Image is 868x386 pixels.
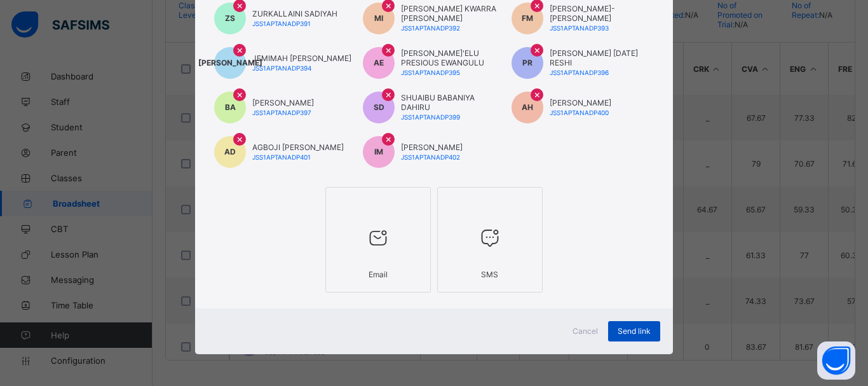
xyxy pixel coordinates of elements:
span: IM [374,147,383,156]
span: [PERSON_NAME]-[PERSON_NAME] [550,4,654,23]
span: JSS1APTANADP401 [252,153,311,161]
span: × [385,132,392,145]
span: AE [374,58,384,67]
span: JSS1APTANADP392 [401,24,460,32]
span: Cancel [573,326,598,336]
span: Send link [618,326,651,336]
span: MI [374,13,383,23]
span: SD [374,102,384,112]
span: × [534,43,541,56]
span: × [236,88,243,100]
span: AH [522,102,533,112]
span: JSS1APTANADP395 [401,69,460,76]
span: [PERSON_NAME] [252,98,314,107]
span: JSS1APTANADP396 [550,69,609,76]
span: PR [522,58,532,67]
span: AGBOJI [PERSON_NAME] [252,142,344,152]
span: FM [522,13,533,23]
span: JSS1APTANADP394 [252,64,311,72]
span: [PERSON_NAME] [198,58,262,67]
span: [PERSON_NAME] [401,142,463,152]
span: [PERSON_NAME]'ELU PRESIOUS EWANGULU [401,48,505,67]
span: × [534,88,541,100]
span: JEMIMAH [PERSON_NAME] [252,53,351,63]
span: [PERSON_NAME] KWARRA [PERSON_NAME] [401,4,505,23]
button: Open asap [817,341,855,380]
span: JSS1APTANADP393 [550,24,609,32]
span: BA [225,102,236,112]
span: SHUAIBU BABANIYA DAHIRU [401,93,505,112]
span: × [385,43,392,56]
span: × [236,43,243,56]
span: × [385,88,392,100]
span: JSS1APTANADP391 [252,20,311,27]
span: AD [224,147,236,156]
span: ZS [225,13,235,23]
div: SMS [444,263,536,286]
div: Email [332,263,424,286]
span: [PERSON_NAME] [DATE] RESHI [550,48,654,67]
span: ZURKALLAINI SADIYAH [252,9,337,18]
span: JSS1APTANADP402 [401,153,460,161]
span: × [236,132,243,145]
span: JSS1APTANADP397 [252,109,311,116]
span: JSS1APTANADP400 [550,109,609,116]
span: JSS1APTANADP399 [401,113,460,121]
span: [PERSON_NAME] [550,98,611,107]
